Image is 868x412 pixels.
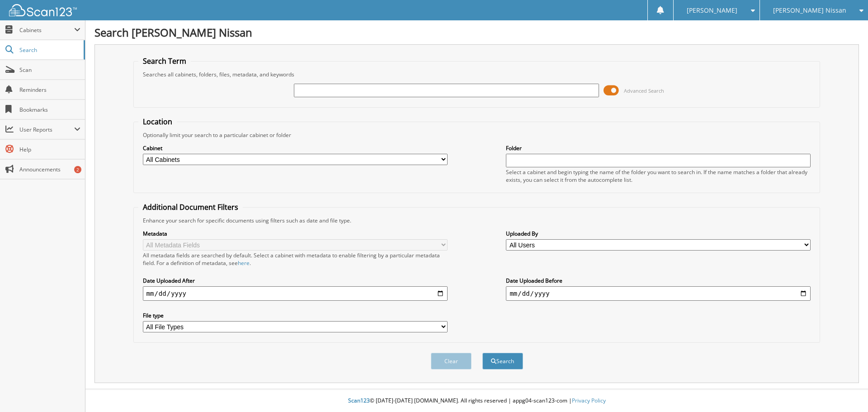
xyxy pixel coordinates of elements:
h1: Search [PERSON_NAME] Nissan [94,25,859,40]
div: Searches all cabinets, folders, files, metadata, and keywords [138,71,816,78]
span: [PERSON_NAME] Nissan [773,8,846,13]
div: Select a cabinet and begin typing the name of the folder you want to search in. If the name match... [506,168,811,184]
label: Cabinet [143,144,448,152]
label: Folder [506,144,811,152]
button: Search [482,353,523,369]
div: Enhance your search for specific documents using filters such as date and file type. [138,217,816,224]
span: [PERSON_NAME] [687,8,737,13]
div: Optionally limit your search to a particular cabinet or folder [138,131,816,139]
input: end [506,286,811,301]
a: here [238,259,250,267]
div: 2 [74,166,81,173]
span: Search [19,46,79,54]
span: Advanced Search [624,87,664,94]
span: User Reports [19,126,74,133]
label: Uploaded By [506,230,811,237]
div: All metadata fields are searched by default. Select a cabinet with metadata to enable filtering b... [143,251,448,267]
label: Metadata [143,230,448,237]
label: Date Uploaded Before [506,277,811,284]
input: start [143,286,448,301]
div: © [DATE]-[DATE] [DOMAIN_NAME]. All rights reserved | appg04-scan123-com | [85,390,868,412]
span: Scan123 [348,397,370,404]
a: Privacy Policy [572,397,606,404]
label: Date Uploaded After [143,277,448,284]
img: scan123-logo-white.svg [9,4,77,16]
button: Clear [431,353,472,369]
label: File type [143,312,448,319]
span: Help [19,146,80,153]
legend: Search Term [138,56,191,66]
span: Reminders [19,86,80,94]
span: Scan [19,66,80,74]
span: Announcements [19,166,80,173]
legend: Location [138,117,177,127]
span: Bookmarks [19,106,80,114]
legend: Additional Document Filters [138,202,243,212]
span: Cabinets [19,26,74,34]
